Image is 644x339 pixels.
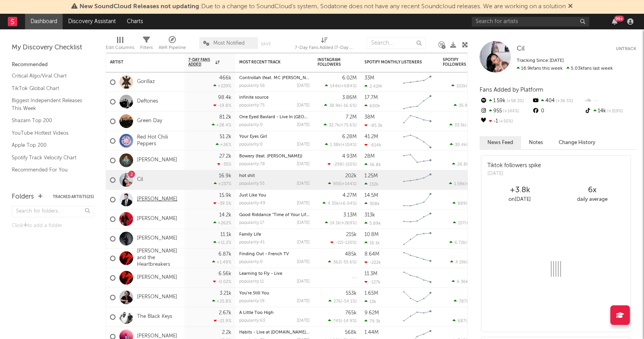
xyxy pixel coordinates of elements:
span: 6.72k [455,241,465,245]
a: You're Still You [239,291,269,296]
span: +269 % [341,221,355,225]
div: +26 % [216,142,231,147]
div: 13k [364,299,376,304]
div: 132k [364,182,379,187]
div: -0.02 % [213,279,231,284]
a: Discovery Assistant [63,14,121,29]
div: popularity: 55 [239,182,265,186]
div: popularity: 41 [239,240,265,245]
div: popularity: 75 [239,103,265,108]
a: One Eyed Bastard - Live In [GEOGRAPHIC_DATA] [239,115,338,119]
input: Search for artists [472,17,589,27]
div: 11.1k [220,232,231,237]
div: [DATE] [297,142,310,147]
svg: Chart title [400,209,435,229]
a: [PERSON_NAME] [137,216,177,222]
span: -120 % [343,241,355,245]
span: +75.6 % [341,123,355,128]
div: popularity: 17 [239,221,264,225]
div: popularity: 0 [239,123,263,127]
div: ( ) [452,279,482,284]
div: popularity: 0 [239,260,263,264]
div: 4.27M [343,193,357,198]
div: infinite source [239,96,310,100]
div: Finding Out - French TV [239,252,310,256]
svg: Chart title [400,170,435,190]
div: 15.9k [219,193,231,198]
div: [DATE] [297,260,310,264]
div: [DATE] [297,319,310,323]
div: 14k [584,106,636,116]
div: 17.7M [364,95,378,100]
div: 11.3M [364,271,377,276]
button: Save [261,42,271,46]
span: 33.5k [455,123,465,128]
a: Controllah (feat. MC [PERSON_NAME]) [239,76,317,80]
div: Habits - Live at Crypto.com Arena, Los Angeles, CA, 9/23/2023 [239,330,310,335]
div: [DATE] [297,123,310,127]
a: Cil [137,177,143,183]
div: -222k [364,260,381,265]
input: Search... [367,37,426,49]
span: +684 % [341,84,355,88]
div: +11.2 % [213,240,231,245]
div: +28.4 % [212,123,231,128]
div: 7-Day Fans Added (7-Day Fans Added) [295,33,354,56]
a: Cil [517,45,525,53]
div: 56.8k [364,162,381,167]
a: Shazam Top 200 [12,116,86,125]
div: 2.67k [219,310,231,316]
span: 787 [459,299,466,304]
a: Deftones [137,98,158,105]
div: 1.44M [364,330,379,335]
div: Edit Columns [106,43,134,52]
div: Good Riddance "Time of Your Life" (Arr. for Harp by Kristan Toczko) [239,213,310,217]
div: -614k [364,142,381,148]
a: A Little Too High [239,311,274,315]
button: Change History [551,136,603,149]
svg: Chart title [400,268,435,288]
div: Filters [140,43,153,52]
span: +36.5 % [555,99,573,103]
div: Instagram Followers [317,58,345,67]
div: One Eyed Bastard - Live In Amsterdam [239,115,310,119]
div: 955 [480,106,532,116]
svg: Chart title [400,151,435,170]
div: popularity: 78 [239,162,265,166]
div: ( ) [324,123,357,128]
div: 16.1k [364,240,380,245]
div: My Discovery Checklist [12,43,94,52]
div: Just Like You [239,193,310,198]
div: popularity: 19 [239,299,265,303]
div: 28M [364,154,375,159]
svg: Chart title [400,249,435,268]
button: Tracked Artists(25) [53,195,94,199]
div: 4.93M [342,154,357,159]
a: Apple Top 200 [12,141,86,150]
svg: Chart title [400,131,435,151]
div: 6.02M [342,76,357,81]
div: ( ) [330,240,357,245]
span: 144k [330,84,340,88]
a: Family Life [239,233,261,237]
div: +3.8k [483,186,556,195]
span: 1.59k [454,182,465,186]
div: ( ) [328,299,357,304]
span: -14.9 % [342,319,355,323]
a: TikTok Global Chart [12,84,86,93]
a: [PERSON_NAME] [137,274,177,281]
a: Your Eyes Girl [239,135,267,139]
div: 2.2k [222,330,231,335]
div: [DATE] [297,162,310,166]
div: popularity: 11 [239,279,264,284]
div: ( ) [453,201,482,206]
span: +104 % [342,143,355,147]
div: -85.3k [364,123,382,128]
div: ( ) [451,83,482,88]
div: 6.87k [218,252,231,257]
div: 404 [532,96,584,106]
span: -16.6 % [342,104,355,108]
span: Fans Added by Platform [480,87,543,93]
div: A&R Pipeline [159,43,186,52]
a: Green Day [137,118,162,124]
